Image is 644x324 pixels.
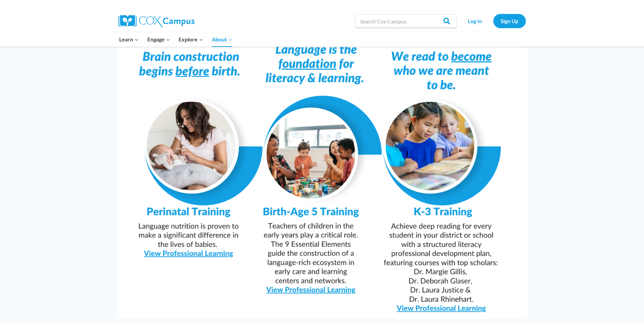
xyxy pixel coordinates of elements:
[460,14,526,28] nav: Secondary Navigation
[355,14,457,28] input: Search Cox Campus
[118,15,195,27] img: Cox Campus
[143,32,174,47] button: Child menu of Engage
[174,32,208,47] button: Child menu of Explore
[117,28,528,319] img: Continuum
[493,14,526,28] a: Sign Up
[115,32,143,47] button: Child menu of Learn
[207,32,237,47] button: Child menu of About
[460,14,490,28] a: Log In
[115,32,237,47] nav: Primary Navigation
